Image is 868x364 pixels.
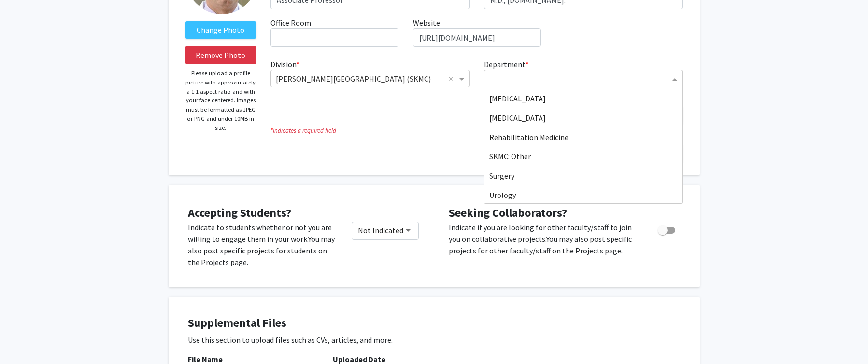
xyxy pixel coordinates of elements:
[270,126,683,135] i: Indicates a required field
[489,171,514,181] span: Surgery
[477,58,690,99] div: Department
[333,354,385,364] b: Uploaded Date
[484,87,683,204] ng-dropdown-panel: Options list
[270,70,470,87] ng-select: Division
[489,152,531,161] span: SKMC: Other
[185,46,256,64] button: Remove Photo
[185,69,256,132] p: Please upload a profile picture with approximately a 1:1 aspect ratio and with your face centered...
[352,222,419,240] mat-select: Would you like to permit student requests?
[188,222,337,268] p: Indicate to students whether or not you are willing to engage them in your work. You may also pos...
[352,222,419,240] div: Toggle
[185,21,256,39] label: ChangeProfile Picture
[358,225,403,235] span: Not Indicated
[413,17,440,28] label: Website
[7,321,41,357] iframe: Chat
[654,222,681,236] div: Toggle
[188,205,291,220] span: Accepting Students?
[188,316,681,330] h4: Supplemental Files
[489,132,569,142] span: Rehabilitation Medicine
[188,354,223,364] b: File Name
[188,334,681,346] p: Use this section to upload files such as CVs, articles, and more.
[449,73,457,84] span: Clear all
[484,70,683,87] ng-select: Department
[489,190,516,200] span: Urology
[489,94,546,103] span: [MEDICAL_DATA]
[263,58,477,99] div: Division
[449,222,640,256] p: Indicate if you are looking for other faculty/staff to join you on collaborative projects. You ma...
[449,205,567,220] span: Seeking Collaborators?
[270,17,311,28] label: Office Room
[489,113,546,123] span: [MEDICAL_DATA]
